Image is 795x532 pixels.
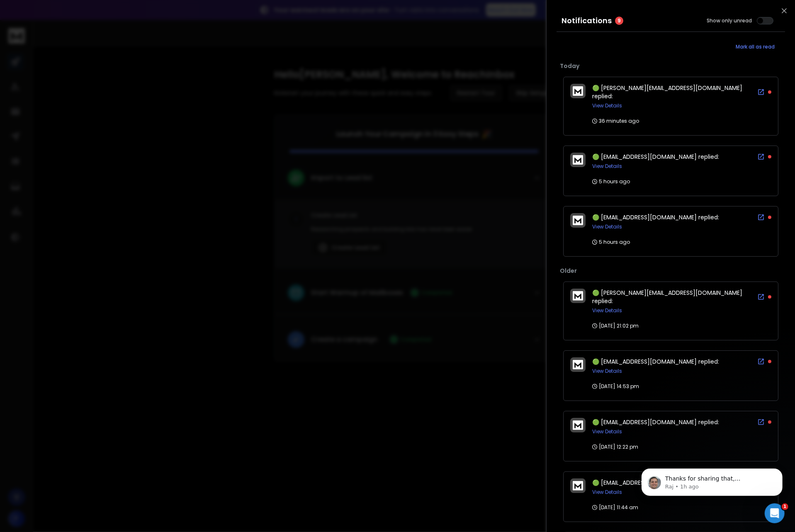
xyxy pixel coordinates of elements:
p: [DATE] 14:53 pm [592,383,639,390]
span: 🟢 [EMAIL_ADDRESS][DOMAIN_NAME] replied: [592,213,719,221]
p: [DATE] 11:44 am [592,504,638,511]
span: 🟢 [PERSON_NAME][EMAIL_ADDRESS][DOMAIN_NAME] replied: [592,289,742,305]
span: 🟢 [EMAIL_ADDRESS][DOMAIN_NAME] replied: [592,153,719,161]
span: Mark all as read [736,44,775,50]
p: 5 hours ago [592,178,630,185]
p: [DATE] 21:02 pm [592,323,639,329]
button: View Details [592,163,622,170]
img: logo [573,155,583,165]
button: View Details [592,307,622,314]
label: Show only unread [707,17,752,24]
button: View Details [592,368,622,374]
span: 🟢 [EMAIL_ADDRESS][DOMAIN_NAME] replied: [592,418,719,426]
button: View Details [592,428,622,435]
span: 🟢 [PERSON_NAME][EMAIL_ADDRESS][DOMAIN_NAME] replied: [592,84,742,100]
img: logo [573,216,583,225]
p: 5 hours ago [592,239,630,245]
img: logo [573,481,583,491]
p: 36 minutes ago [592,118,639,124]
h3: Notifications [562,15,612,27]
span: 1 [782,503,788,510]
img: logo [573,420,583,430]
button: View Details [592,223,622,230]
span: 🟢 [EMAIL_ADDRESS][DOMAIN_NAME] replied: [592,357,719,366]
span: 9 [615,17,623,25]
button: Mark all as read [725,39,785,55]
img: logo [573,291,583,301]
img: logo [573,360,583,369]
iframe: Intercom notifications message [629,451,795,510]
button: View Details [592,102,622,109]
span: 🟢 [EMAIL_ADDRESS][DOMAIN_NAME] replied: [592,479,719,487]
p: Older [560,267,782,275]
button: View Details [592,489,622,496]
iframe: Intercom live chat [765,503,785,523]
p: Today [560,62,782,70]
img: logo [573,86,583,96]
p: [DATE] 12:22 pm [592,444,638,450]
